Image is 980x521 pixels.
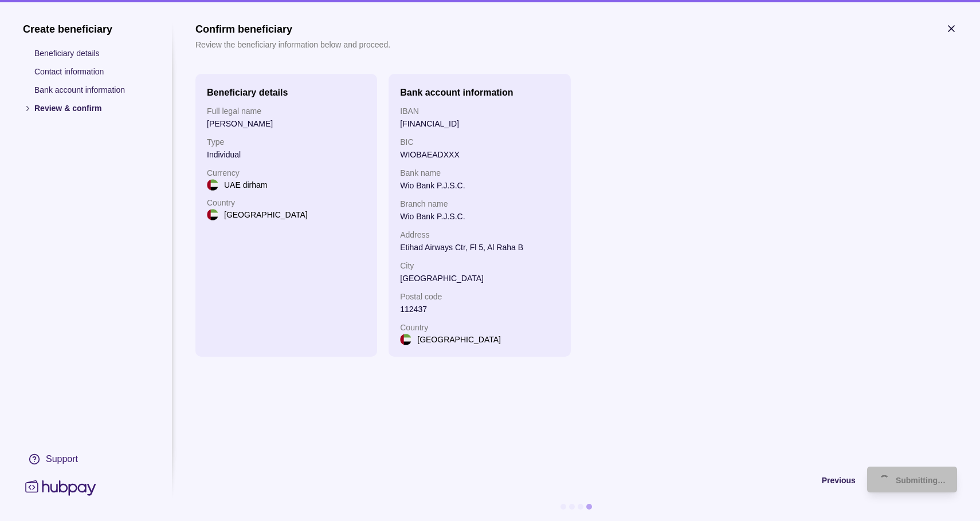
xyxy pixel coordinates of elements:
p: Bank name [400,167,559,179]
p: Branch name [400,198,559,210]
p: Country [400,321,559,334]
p: UAE dirham [224,179,267,191]
p: 112437 [400,303,559,315]
h1: Confirm beneficiary [195,23,390,35]
button: Previous [195,467,856,492]
p: Individual [207,148,366,161]
p: City [400,259,559,272]
button: Submitting… [867,467,957,492]
p: [FINANCIAL_ID] [400,117,559,130]
p: [GEOGRAPHIC_DATA] [417,333,501,346]
p: Full legal name [207,105,366,117]
p: Wio Bank P.J.S.C. [400,210,559,223]
p: Country [207,196,366,209]
p: BIC [400,136,559,148]
img: ae [207,209,218,220]
span: Submitting… [896,476,946,485]
h2: Beneficiary details [207,88,288,97]
p: Review the beneficiary information below and proceed. [195,38,390,51]
img: ae [207,179,218,191]
p: [GEOGRAPHIC_DATA] [400,272,559,285]
p: Address [400,228,559,241]
p: Type [207,136,366,148]
div: Support [46,453,78,465]
span: Previous [822,476,856,485]
p: [PERSON_NAME] [207,117,366,130]
p: Review & confirm [34,102,149,115]
p: Postal code [400,290,559,303]
p: Bank account information [34,84,149,96]
p: WIOBAEADXXX [400,148,559,161]
p: Etihad Airways Ctr, Fl 5, Al Raha B [400,241,559,254]
img: ae [400,334,411,345]
p: [GEOGRAPHIC_DATA] [224,208,308,221]
p: Currency [207,167,366,179]
p: Beneficiary details [34,47,149,60]
h2: Bank account information [400,88,513,97]
a: Support [23,447,149,471]
p: Contact information [34,65,149,78]
p: Wio Bank P.J.S.C. [400,179,559,192]
p: IBAN [400,105,559,117]
h1: Create beneficiary [23,23,149,35]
